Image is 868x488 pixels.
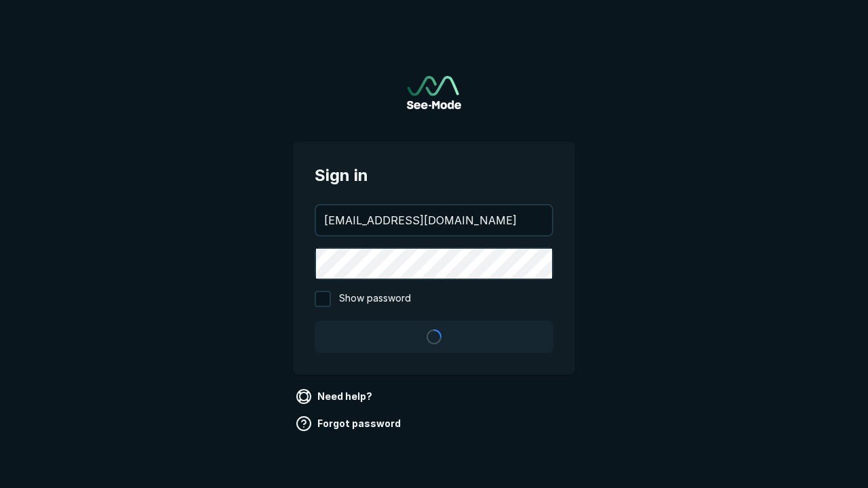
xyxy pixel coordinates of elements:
input: your@email.com [316,205,552,235]
span: Sign in [315,163,553,188]
a: Forgot password [293,413,406,434]
span: Show password [339,291,411,307]
a: Need help? [293,386,378,407]
img: See-Mode Logo [407,76,461,109]
a: Go to sign in [407,76,461,109]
